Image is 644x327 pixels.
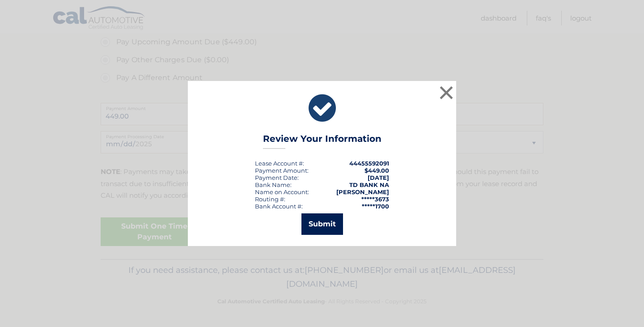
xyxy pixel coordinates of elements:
div: : [255,174,299,181]
button: Submit [301,213,343,235]
div: Lease Account #: [255,160,304,167]
div: Name on Account: [255,188,309,195]
span: [DATE] [368,174,389,181]
div: Payment Amount: [255,167,309,174]
span: $449.00 [364,167,389,174]
h3: Review Your Information [263,133,381,149]
div: Routing #: [255,195,285,203]
strong: [PERSON_NAME] [336,188,389,195]
strong: 44455592091 [349,160,389,167]
button: × [437,84,455,102]
div: Bank Name: [255,181,292,188]
div: Bank Account #: [255,203,303,210]
span: Payment Date [255,174,297,181]
strong: TD BANK NA [349,181,389,188]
